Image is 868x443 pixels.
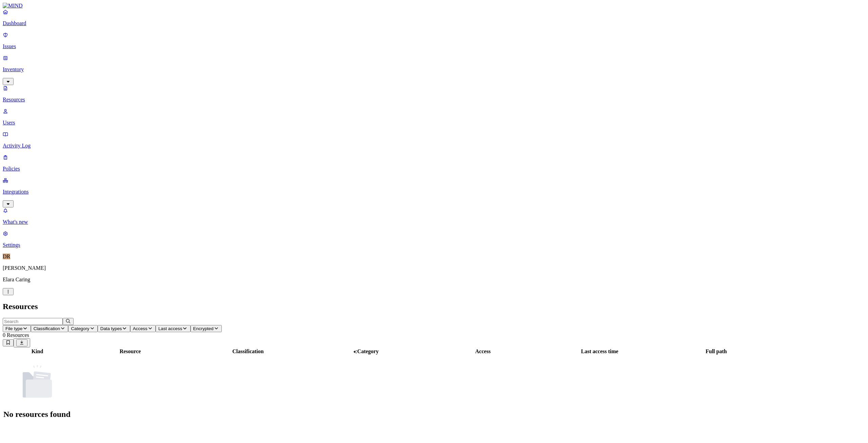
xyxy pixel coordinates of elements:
p: Users [3,120,865,126]
p: Settings [3,242,865,248]
a: What's new [3,207,865,225]
span: File type [5,326,22,331]
h2: Resources [3,302,865,311]
div: Resource [72,348,188,355]
div: Kind [4,348,71,355]
a: Resources [3,85,865,103]
span: Last access [158,326,182,331]
span: Access [133,326,147,331]
h1: No resources found [3,410,71,419]
p: Dashboard [3,20,865,26]
p: Issues [3,43,865,49]
span: Category [357,348,379,354]
p: Activity Log [3,143,865,149]
a: Dashboard [3,9,865,26]
span: 0 Resources [3,332,29,338]
a: Integrations [3,177,865,206]
span: Encrypted [193,326,214,331]
p: Integrations [3,189,865,195]
a: Inventory [3,55,865,84]
a: Policies [3,154,865,172]
span: Classification [34,326,60,331]
div: Classification [190,348,307,355]
a: Activity Log [3,131,865,149]
p: Inventory [3,66,865,73]
span: DR [3,254,10,259]
div: Last access time [542,348,657,355]
img: MIND [3,3,23,9]
p: [PERSON_NAME] [3,265,865,271]
p: Elara Caring [3,277,865,283]
span: Data types [100,326,122,331]
a: Users [3,108,865,126]
a: Issues [3,32,865,49]
div: Access [425,348,541,355]
p: Resources [3,97,865,103]
input: Search [3,318,63,325]
p: Policies [3,166,865,172]
p: What's new [3,219,865,225]
a: Settings [3,230,865,248]
span: Category [71,326,89,331]
img: NoDocuments [17,361,58,402]
a: MIND [3,3,865,9]
div: Full path [659,348,774,355]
